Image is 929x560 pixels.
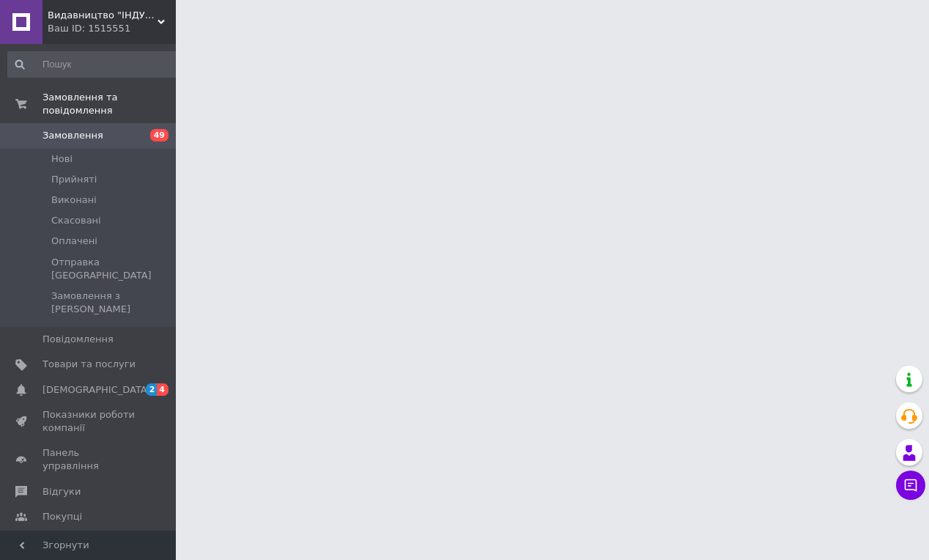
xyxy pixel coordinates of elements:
[51,214,101,227] span: Скасовані
[42,446,136,473] span: Панель управління
[42,91,176,117] span: Замовлення та повідомлення
[42,129,103,142] span: Замовлення
[42,358,136,371] span: Товари та послуги
[42,333,114,346] span: Повідомлення
[48,22,176,35] div: Ваш ID: 1515551
[51,152,73,166] span: Нові
[42,510,82,523] span: Покупці
[51,173,97,186] span: Прийняті
[7,51,181,78] input: Пошук
[51,256,179,282] span: Отправка [GEOGRAPHIC_DATA]
[51,194,97,207] span: Виконані
[51,235,97,248] span: Оплачені
[51,290,179,316] span: Замовлення з [PERSON_NAME]
[48,9,158,22] span: Видавництво "ІНДУСТРІЯ"
[150,129,169,141] span: 49
[42,408,136,435] span: Показники роботи компанії
[146,383,158,396] span: 2
[42,383,151,397] span: [DEMOGRAPHIC_DATA]
[42,485,81,498] span: Відгуки
[157,383,169,396] span: 4
[896,471,925,500] button: Чат з покупцем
